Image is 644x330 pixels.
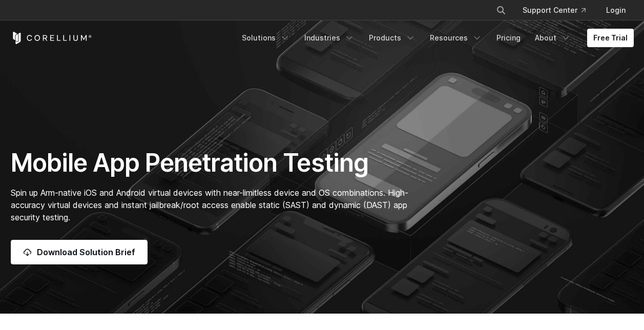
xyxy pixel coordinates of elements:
[298,29,361,47] a: Industries
[492,1,510,19] button: Search
[11,240,148,264] a: Download Solution Brief
[490,29,527,47] a: Pricing
[484,1,634,19] div: Navigation Menu
[11,188,408,222] span: Spin up Arm-native iOS and Android virtual devices with near-limitless device and OS combinations...
[11,148,419,178] h1: Mobile App Penetration Testing
[529,29,577,47] a: About
[363,29,422,47] a: Products
[236,29,296,47] a: Solutions
[514,1,594,19] a: Support Center
[11,32,92,44] a: Corellium Home
[598,1,634,19] a: Login
[587,29,634,47] a: Free Trial
[236,29,634,47] div: Navigation Menu
[424,29,488,47] a: Resources
[37,246,135,258] span: Download Solution Brief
